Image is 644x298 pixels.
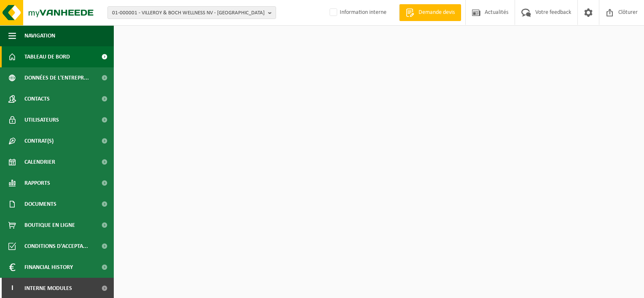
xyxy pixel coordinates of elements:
[24,173,50,194] span: Rapports
[24,236,88,257] span: Conditions d'accepta...
[24,194,56,215] span: Documents
[24,88,50,109] span: Contacts
[24,25,55,46] span: Navigation
[107,6,276,19] button: 01-000001 - VILLEROY & BOCH WELLNESS NV - [GEOGRAPHIC_DATA]
[399,4,461,21] a: Demande devis
[416,8,457,17] span: Demande devis
[24,215,75,236] span: Boutique en ligne
[24,109,59,130] span: Utilisateurs
[112,7,265,19] span: 01-000001 - VILLEROY & BOCH WELLNESS NV - [GEOGRAPHIC_DATA]
[24,130,54,152] span: Contrat(s)
[24,257,73,278] span: Financial History
[24,152,55,173] span: Calendrier
[24,67,89,88] span: Données de l'entrepr...
[24,46,70,67] span: Tableau de bord
[328,6,386,19] label: Information interne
